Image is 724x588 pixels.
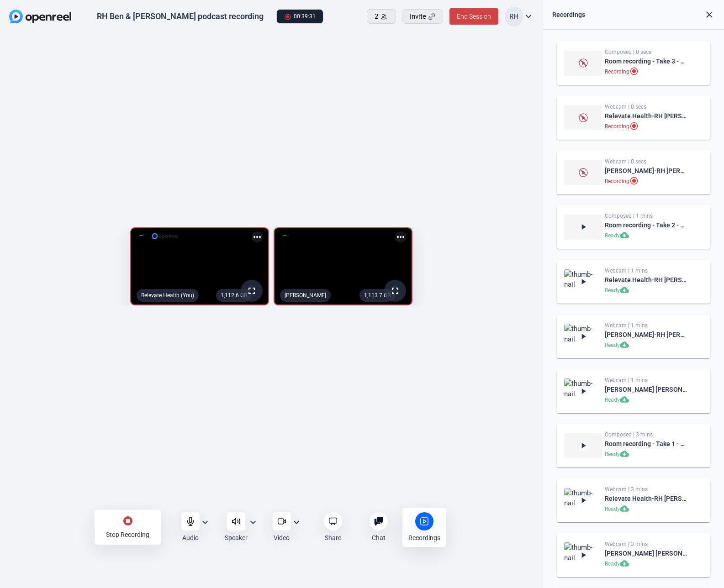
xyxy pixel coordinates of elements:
mat-icon: radio_button_checked [629,67,640,78]
mat-icon: cloud_download [620,504,631,515]
div: Room recording - Take 2 - backup [605,220,688,231]
img: Preview is unavailable [579,168,588,177]
div: Recording [605,67,688,78]
mat-icon: stop_circle [122,515,133,526]
img: thumb-nail [564,51,602,76]
img: logo [151,231,179,241]
img: thumb-nail [564,488,602,513]
div: Ready [605,231,688,241]
div: 1,113.7 GB [359,289,395,302]
div: Webcam | 1 mins [605,377,688,384]
div: Stop Recording [106,530,149,539]
div: Recordings [408,533,440,542]
div: Video [274,533,290,542]
img: thumb-nail [564,542,602,567]
div: Composed | 1 mins [605,212,688,220]
mat-icon: fullscreen [390,285,401,296]
img: thumb-nail [564,433,602,458]
button: 2 [367,9,396,24]
div: Ready [605,285,688,296]
mat-icon: cloud_download [620,559,631,570]
div: Composed | 0 secs [605,48,688,56]
mat-icon: expand_more [248,517,259,528]
div: Composed | 3 mins [605,431,688,438]
mat-icon: expand_more [291,517,302,528]
mat-icon: play_arrow [579,441,588,450]
mat-icon: play_arrow [579,332,588,341]
button: Invite [402,9,443,24]
span: Invite [410,11,426,22]
div: Ready [605,504,688,515]
img: OpenReel logo [9,10,71,23]
div: Recording [605,121,688,132]
div: Webcam | 3 mins [605,486,688,493]
div: Recordings [552,9,585,20]
button: End Session [449,8,498,25]
img: Preview is unavailable [579,113,588,122]
mat-icon: play_arrow [579,551,588,560]
div: Webcam | 0 secs [605,158,688,165]
mat-icon: cloud_download [620,340,631,351]
mat-icon: expand_more [523,11,534,22]
div: Room recording - Take 3 - backup [605,56,688,67]
div: [PERSON_NAME]-RH [PERSON_NAME] podcast recording-1760546492266-webcam [605,165,688,176]
div: Room recording - Take 1 - backup [605,438,688,449]
mat-icon: play_arrow [579,277,588,286]
div: [PERSON_NAME]-RH [PERSON_NAME] podcast recording-1760535859841-webcam [605,329,688,340]
img: thumb-nail [564,215,602,240]
div: Ready [605,559,688,570]
img: thumb-nail [564,269,602,294]
img: thumb-nail [564,378,602,404]
img: Preview is unavailable [579,58,588,68]
div: [PERSON_NAME] [PERSON_NAME] podcast recording-1760535421845-webcam [605,548,688,559]
img: thumb-nail [564,324,602,349]
mat-icon: cloud_download [620,449,631,460]
div: Speaker [225,533,248,542]
mat-icon: fullscreen [246,285,257,296]
mat-icon: radio_button_checked [629,176,640,187]
div: Relevate Health-RH [PERSON_NAME] podcast recording-1760546492262-webcam [605,110,688,121]
mat-icon: cloud_download [620,285,631,296]
div: Share [325,533,341,542]
div: Recording [605,176,688,187]
img: thumb-nail [564,160,602,185]
div: 1,112.6 GB [216,289,252,302]
mat-icon: play_arrow [579,387,588,396]
mat-icon: cloud_download [620,231,631,241]
mat-icon: play_arrow [579,496,588,505]
div: Webcam | 3 mins [605,541,688,548]
div: Webcam | 1 mins [605,267,688,274]
div: Relevate Health-RH [PERSON_NAME] podcast recording-1760535859738-webcam [605,274,688,285]
div: Webcam | 1 mins [605,322,688,329]
div: [PERSON_NAME] [PERSON_NAME] podcast recording-1760535859814-webcam [605,384,688,395]
span: End Session [457,13,491,20]
mat-icon: more_horiz [252,231,263,242]
mat-icon: radio_button_checked [629,121,640,132]
div: Ready [605,395,688,406]
div: RH [505,7,523,26]
div: Webcam | 0 secs [605,103,688,110]
div: Audio [182,533,199,542]
mat-icon: more_horiz [395,231,406,242]
span: 2 [375,11,378,22]
div: Ready [605,340,688,351]
div: [PERSON_NAME] [280,289,331,302]
img: thumb-nail [564,105,602,130]
div: Chat [372,533,386,542]
mat-icon: play_arrow [579,222,588,231]
mat-icon: expand_more [200,517,211,528]
div: Ready [605,449,688,460]
div: RH Ben & [PERSON_NAME] podcast recording [97,11,264,22]
mat-icon: close [704,9,715,20]
div: Relevate Health (You) [137,289,199,302]
mat-icon: cloud_download [620,395,631,406]
div: Relevate Health-RH [PERSON_NAME] podcast recording-1760535421774-webcam [605,493,688,504]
